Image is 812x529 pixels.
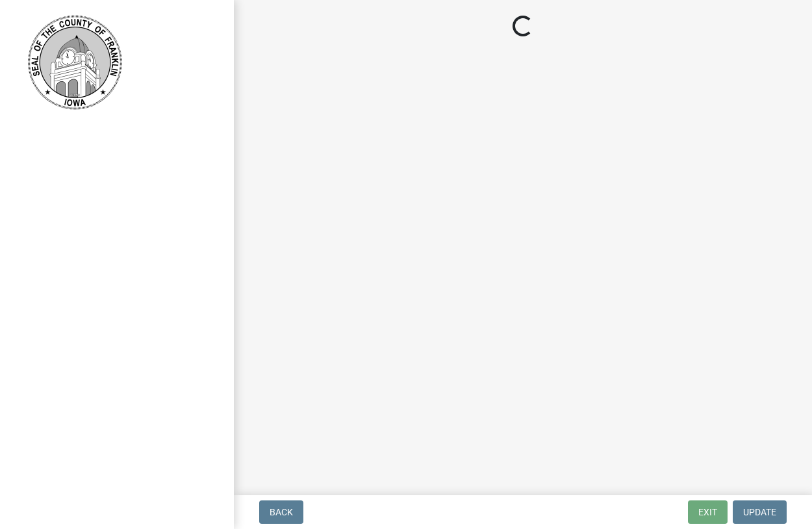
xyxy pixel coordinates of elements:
img: Franklin County, Iowa [26,14,123,111]
button: Exit [688,500,728,524]
span: Back [270,507,293,517]
button: Back [259,500,303,524]
button: Update [733,500,787,524]
span: Update [743,507,776,517]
